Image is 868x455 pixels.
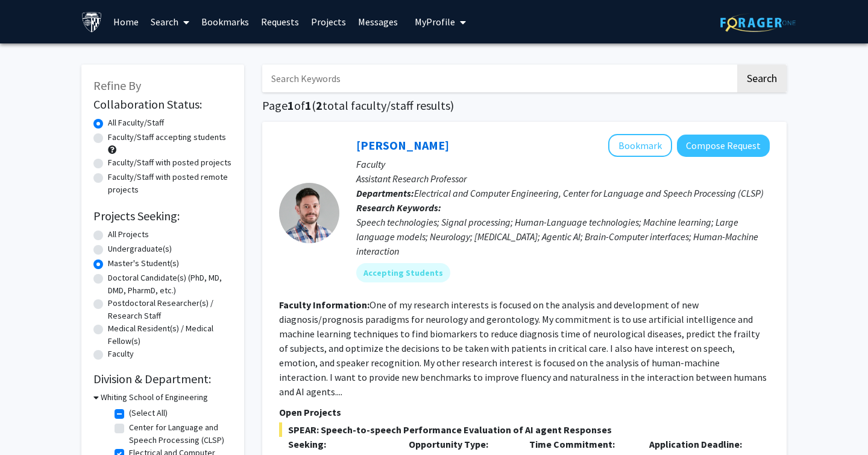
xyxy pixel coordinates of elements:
[279,299,370,311] b: Faculty Information:
[108,131,226,144] label: Faculty/Staff accepting students
[262,98,787,113] h1: Page of ( total faculty/staff results)
[108,116,164,129] label: All Faculty/Staff
[305,1,352,43] a: Projects
[108,156,231,169] label: Faculty/Staff with posted projects
[677,135,770,157] button: Compose Request to Laureano Moro-Velazquez
[608,134,672,157] button: Add Laureano Moro-Velazquez to Bookmarks
[108,171,232,196] label: Faculty/Staff with posted remote projects
[279,299,767,398] fg-read-more: One of my research interests is focused on the analysis and development of new diagnosis/prognosi...
[737,65,787,92] button: Search
[93,209,232,223] h2: Projects Seeking:
[9,401,51,446] iframe: Chat
[93,78,141,93] span: Refine By
[279,405,770,419] p: Open Projects
[93,97,232,112] h2: Collaboration Status:
[108,297,232,322] label: Postdoctoral Researcher(s) / Research Staff
[129,407,168,419] label: (Select All)
[108,257,179,270] label: Master's Student(s)
[108,243,172,255] label: Undergraduate(s)
[195,1,255,43] a: Bookmarks
[108,322,232,348] label: Medical Resident(s) / Medical Fellow(s)
[279,422,770,437] span: SPEAR: Speech-to-speech Performance Evaluation of AI agent Responses
[81,11,102,33] img: Johns Hopkins University Logo
[356,263,450,282] mat-chip: Accepting Students
[255,1,305,43] a: Requests
[720,13,796,32] img: ForagerOne Logo
[107,1,145,43] a: Home
[93,372,232,386] h2: Division & Department:
[352,1,404,43] a: Messages
[356,202,441,214] b: Research Keywords:
[108,348,134,360] label: Faculty
[316,98,322,113] span: 2
[649,437,752,451] p: Application Deadline:
[414,187,764,199] span: Electrical and Computer Engineering, Center for Language and Speech Processing (CLSP)
[288,437,391,451] p: Seeking:
[356,215,770,258] div: Speech technologies; Signal processing; Human-Language technologies; Machine learning; Large lang...
[145,1,195,43] a: Search
[409,437,511,451] p: Opportunity Type:
[108,272,232,297] label: Doctoral Candidate(s) (PhD, MD, DMD, PharmD, etc.)
[262,65,735,92] input: Search Keywords
[529,437,632,451] p: Time Commitment:
[356,138,449,153] a: [PERSON_NAME]
[108,228,149,241] label: All Projects
[288,98,294,113] span: 1
[356,157,770,171] p: Faculty
[305,98,312,113] span: 1
[101,391,208,404] h3: Whiting School of Engineering
[129,421,229,447] label: Center for Language and Speech Processing (CLSP)
[356,171,770,186] p: Assistant Research Professor
[356,187,414,199] b: Departments:
[415,16,455,28] span: My Profile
